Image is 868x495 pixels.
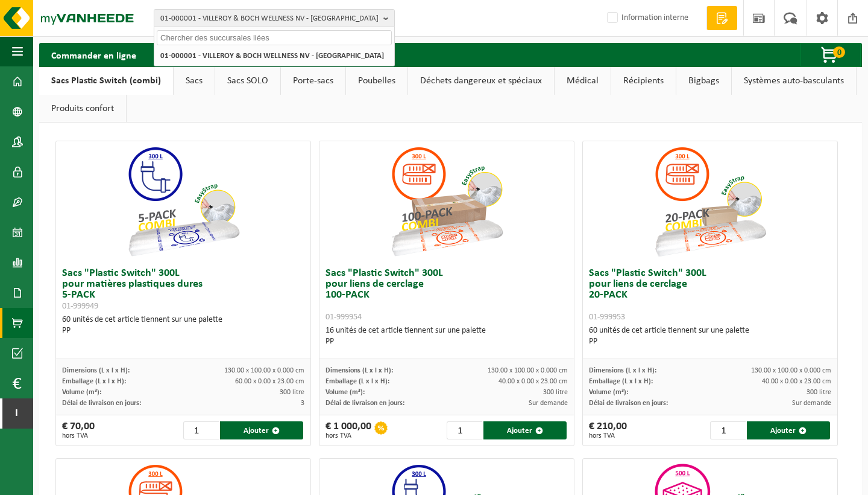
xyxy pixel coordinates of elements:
[62,378,126,385] span: Emballage (L x l x H):
[325,325,568,347] div: 16 unités de cet article tiennent sur une palette
[62,421,95,439] div: € 70,00
[224,367,304,374] span: 130.00 x 100.00 x 0.000 cm
[386,141,507,262] img: 01-999954
[589,389,628,396] span: Volume (m³):
[62,325,304,336] div: PP
[62,268,304,311] h3: Sacs "Plastic Switch" 300L pour matières plastiques dures 5-PACK
[555,67,611,95] a: Médical
[589,400,668,407] span: Délai de livraison en jours:
[488,367,568,374] span: 130.00 x 100.00 x 0.000 cm
[62,400,141,407] span: Délai de livraison en jours:
[281,67,345,95] a: Porte-sacs
[589,268,831,322] h3: Sacs "Plastic Switch" 300L pour liens de cerclage 20-PACK
[762,378,831,385] span: 40.00 x 0.00 x 23.00 cm
[174,67,215,95] a: Sacs
[62,432,95,439] span: hors TVA
[325,421,371,439] div: € 1 000,00
[447,421,482,439] input: 1
[589,325,831,347] div: 60 unités de cet article tiennent sur une palette
[325,432,371,439] span: hors TVA
[710,421,746,439] input: 1
[408,67,554,95] a: Déchets dangereux et spéciaux
[62,367,130,374] span: Dimensions (L x l x H):
[235,378,304,385] span: 60.00 x 0.00 x 23.00 cm
[483,421,567,439] button: Ajouter
[160,52,384,60] strong: 01-000001 - VILLEROY & BOCH WELLNESS NV - [GEOGRAPHIC_DATA]
[123,141,244,262] img: 01-999949
[498,378,568,385] span: 40.00 x 0.00 x 23.00 cm
[792,400,831,407] span: Sur demande
[589,378,653,385] span: Emballage (L x l x H):
[589,313,625,322] span: 01-999953
[325,268,568,322] h3: Sacs "Plastic Switch" 300L pour liens de cerclage 100-PACK
[160,10,379,28] span: 01-000001 - VILLEROY & BOCH WELLNESS NV - [GEOGRAPHIC_DATA]
[800,43,861,67] button: 0
[183,421,219,439] input: 1
[611,67,676,95] a: Récipients
[751,367,831,374] span: 130.00 x 100.00 x 0.000 cm
[807,389,831,396] span: 300 litre
[39,95,126,123] a: Produits confort
[543,389,568,396] span: 300 litre
[157,30,392,45] input: Chercher des succursales liées
[589,432,627,439] span: hors TVA
[325,336,568,347] div: PP
[589,336,831,347] div: PP
[589,421,627,439] div: € 210,00
[589,367,656,374] span: Dimensions (L x l x H):
[220,421,303,439] button: Ajouter
[215,67,280,95] a: Sacs SOLO
[650,141,770,262] img: 01-999953
[325,367,393,374] span: Dimensions (L x l x H):
[154,9,395,27] button: 01-000001 - VILLEROY & BOCH WELLNESS NV - [GEOGRAPHIC_DATA]
[325,313,362,322] span: 01-999954
[833,46,845,58] span: 0
[12,398,21,429] span: I
[325,389,365,396] span: Volume (m³):
[605,9,688,27] label: Information interne
[39,43,148,66] h2: Commander en ligne
[747,421,830,439] button: Ajouter
[62,315,304,336] div: 60 unités de cet article tiennent sur une palette
[280,389,304,396] span: 300 litre
[325,400,404,407] span: Délai de livraison en jours:
[39,67,173,95] a: Sacs Plastic Switch (combi)
[301,400,304,407] span: 3
[325,378,389,385] span: Emballage (L x l x H):
[732,67,856,95] a: Systèmes auto-basculants
[346,67,407,95] a: Poubelles
[529,400,568,407] span: Sur demande
[62,389,101,396] span: Volume (m³):
[676,67,731,95] a: Bigbags
[62,302,98,311] span: 01-999949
